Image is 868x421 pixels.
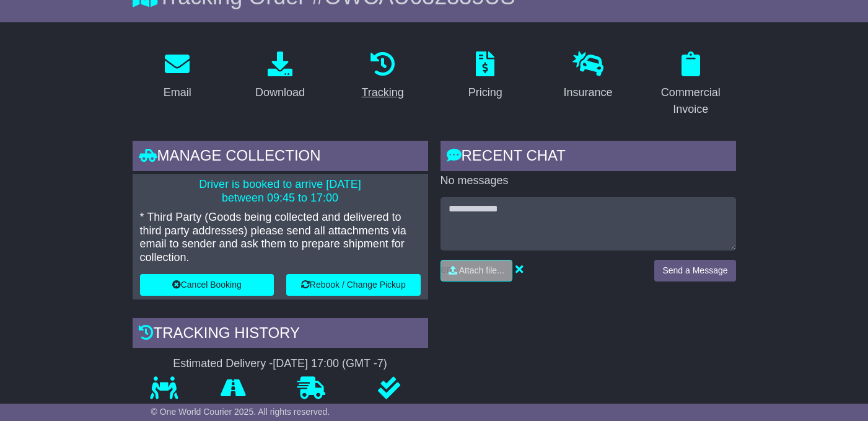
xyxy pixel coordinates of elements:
[255,84,305,101] div: Download
[646,47,736,122] a: Commercial Invoice
[247,47,313,105] a: Download
[654,260,735,281] button: Send a Message
[133,357,428,371] div: Estimated Delivery -
[468,84,502,101] div: Pricing
[133,318,428,352] div: Tracking history
[441,174,736,188] p: No messages
[140,178,421,205] p: Driver is booked to arrive [DATE] between 09:45 to 17:00
[460,47,511,105] a: Pricing
[140,211,421,264] p: * Third Party (Goods being collected and delivered to third party addresses) please send all atta...
[151,407,330,417] span: © One World Courier 2025. All rights reserved.
[273,357,387,371] div: [DATE] 17:00 (GMT -7)
[555,47,620,105] a: Insurance
[156,47,199,105] a: Email
[354,47,412,105] a: Tracking
[164,84,191,101] div: Email
[362,84,404,101] div: Tracking
[286,274,421,296] button: Rebook / Change Pickup
[441,141,736,174] div: RECENT CHAT
[654,84,728,118] div: Commercial Invoice
[563,84,612,101] div: Insurance
[133,141,428,174] div: Manage collection
[140,274,274,296] button: Cancel Booking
